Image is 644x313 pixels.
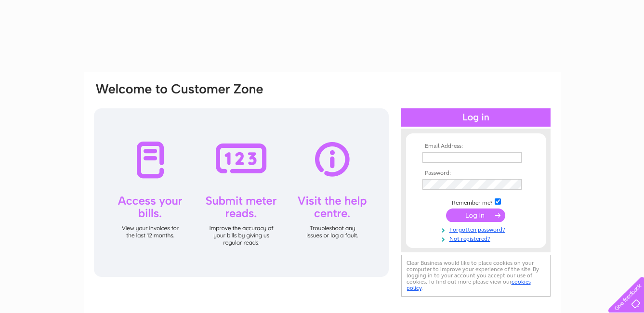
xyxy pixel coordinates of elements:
[420,170,532,177] th: Password:
[422,224,532,234] a: Forgotten password?
[420,143,532,150] th: Email Address:
[422,234,532,243] a: Not registered?
[407,278,531,291] a: cookies policy
[446,209,505,222] input: Submit
[401,255,551,297] div: Clear Business would like to place cookies on your computer to improve your experience of the sit...
[420,197,532,207] td: Remember me?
